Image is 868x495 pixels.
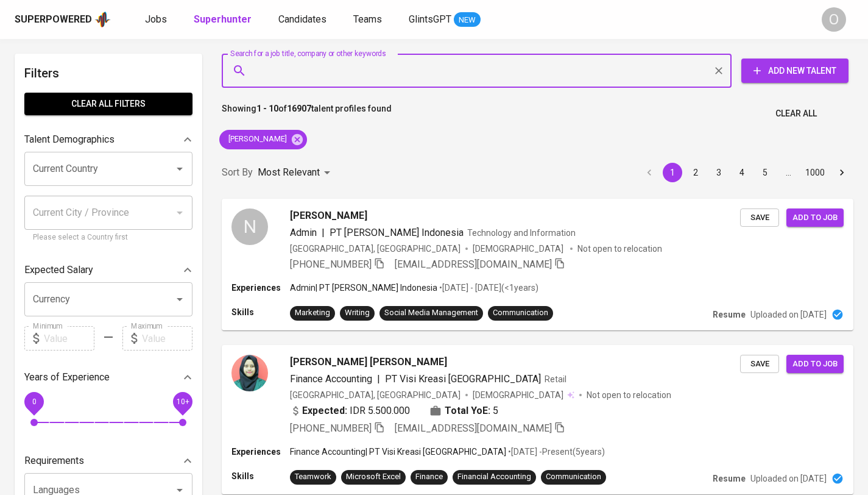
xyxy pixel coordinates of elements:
[473,389,565,401] span: [DEMOGRAPHIC_DATA]
[384,307,478,319] div: Social Media Management
[740,355,779,374] button: Save
[222,345,853,494] a: [PERSON_NAME] [PERSON_NAME]Finance Accounting|PT Visi Kreasi [GEOGRAPHIC_DATA]Retail[GEOGRAPHIC_D...
[832,163,852,182] button: Go to next page
[741,59,849,83] button: Add New Talent
[750,472,827,485] p: Uploaded on [DATE]
[171,160,188,177] button: Open
[290,389,460,401] div: [GEOGRAPHIC_DATA], [GEOGRAPHIC_DATA]
[295,307,330,319] div: Marketing
[786,208,844,227] button: Add to job
[231,282,290,294] p: Experiences
[15,10,111,29] a: Superpoweredapp logo
[792,211,838,225] span: Add to job
[290,208,367,223] span: [PERSON_NAME]
[802,163,828,182] button: Go to page 1000
[295,471,331,483] div: Teamwork
[746,211,773,225] span: Save
[638,163,853,182] nav: pagination navigation
[24,365,192,390] div: Years of Experience
[231,208,268,245] div: N
[24,449,192,473] div: Requirements
[287,104,311,113] b: 16907
[467,228,576,238] span: Technology and Information
[395,422,552,434] span: [EMAIL_ADDRESS][DOMAIN_NAME]
[546,471,601,483] div: Communication
[330,227,464,238] span: PT [PERSON_NAME] Indonesia
[231,446,290,458] p: Experiences
[457,471,531,483] div: Financial Accounting
[24,454,84,468] p: Requirements
[290,282,437,294] p: Admin | PT [PERSON_NAME] Indonesia
[792,357,838,371] span: Add to job
[34,96,183,112] span: Clear All filters
[686,163,705,182] button: Go to page 2
[222,102,392,125] p: Showing of talent profiles found
[506,446,605,458] p: • [DATE] - Present ( 5 years )
[145,13,167,25] span: Jobs
[710,62,727,79] button: Clear
[353,13,382,25] span: Teams
[732,163,752,182] button: Go to page 4
[24,132,115,147] p: Talent Demographics
[33,232,184,244] p: Please select a Country first
[395,258,552,270] span: [EMAIL_ADDRESS][DOMAIN_NAME]
[751,63,839,79] span: Add New Talent
[176,397,189,406] span: 10+
[24,93,192,115] button: Clear All filters
[278,13,326,25] span: Candidates
[740,208,779,227] button: Save
[24,263,93,277] p: Expected Salary
[290,243,460,255] div: [GEOGRAPHIC_DATA], [GEOGRAPHIC_DATA]
[786,355,844,374] button: Add to job
[32,397,36,406] span: 0
[385,373,541,385] span: PT Visi Kreasi [GEOGRAPHIC_DATA]
[278,12,329,27] a: Candidates
[231,470,290,482] p: Skills
[445,404,490,418] b: Total YoE:
[24,127,192,152] div: Talent Demographics
[409,13,451,25] span: GlintsGPT
[345,307,370,319] div: Writing
[24,258,192,282] div: Expected Salary
[222,165,253,180] p: Sort By
[755,163,775,182] button: Go to page 5
[222,199,853,330] a: N[PERSON_NAME]Admin|PT [PERSON_NAME] IndonesiaTechnology and Information[GEOGRAPHIC_DATA], [GEOGR...
[713,472,746,485] p: Resume
[771,102,822,125] button: Clear All
[775,106,817,121] span: Clear All
[219,130,307,149] div: [PERSON_NAME]
[24,63,192,83] h6: Filters
[409,12,481,27] a: GlintsGPT NEW
[377,372,380,386] span: |
[290,258,372,270] span: [PHONE_NUMBER]
[258,165,320,180] p: Most Relevant
[545,374,566,384] span: Retail
[353,12,384,27] a: Teams
[15,13,92,27] div: Superpowered
[290,446,506,458] p: Finance Accounting | PT Visi Kreasi [GEOGRAPHIC_DATA]
[44,326,94,351] input: Value
[577,243,662,255] p: Not open to relocation
[302,404,347,418] b: Expected:
[473,243,565,255] span: [DEMOGRAPHIC_DATA]
[415,471,443,483] div: Finance
[454,14,481,26] span: NEW
[258,162,334,184] div: Most Relevant
[713,308,746,321] p: Resume
[493,404,498,418] span: 5
[219,134,294,145] span: [PERSON_NAME]
[290,404,410,418] div: IDR 5.500.000
[142,326,192,351] input: Value
[194,13,252,25] b: Superhunter
[663,163,682,182] button: page 1
[231,355,268,391] img: f5b4219b4bd5135e9d1ecebf2a9e3ed2.jpg
[290,373,372,385] span: Finance Accounting
[822,7,846,32] div: O
[709,163,729,182] button: Go to page 3
[24,370,110,385] p: Years of Experience
[171,291,188,308] button: Open
[290,422,372,434] span: [PHONE_NUMBER]
[750,308,827,321] p: Uploaded on [DATE]
[346,471,401,483] div: Microsoft Excel
[290,227,317,238] span: Admin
